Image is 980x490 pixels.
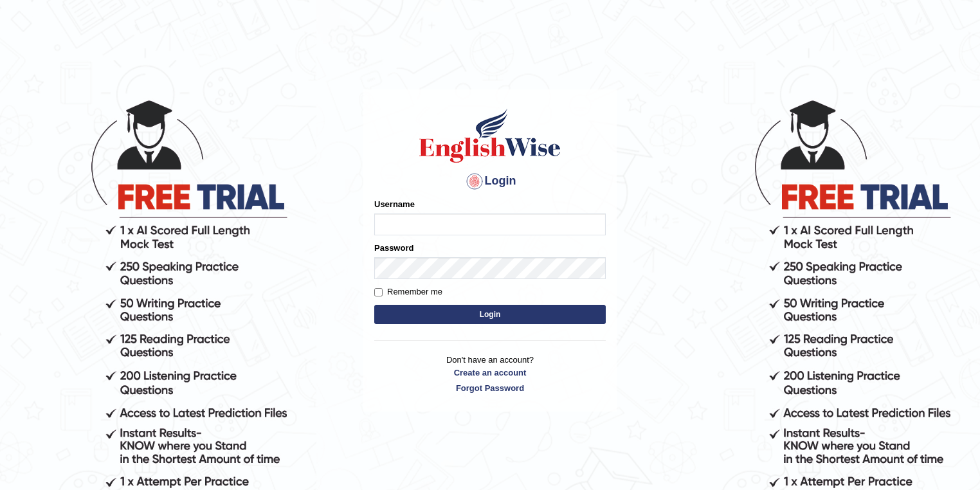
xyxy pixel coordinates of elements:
[417,107,563,165] img: Logo of English Wise sign in for intelligent practice with AI
[374,286,442,298] label: Remember me
[374,242,413,254] label: Password
[374,354,606,394] p: Don't have an account?
[374,198,415,210] label: Username
[374,382,606,394] a: Forgot Password
[374,367,606,379] a: Create an account
[374,305,606,324] button: Login
[374,288,383,296] input: Remember me
[374,171,606,192] h4: Login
